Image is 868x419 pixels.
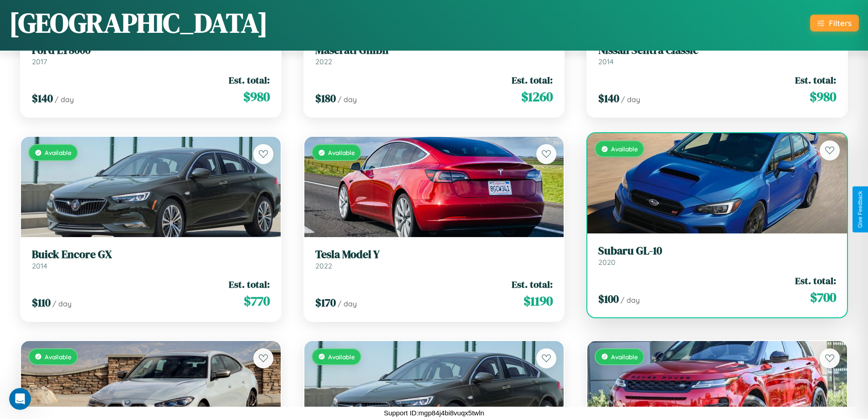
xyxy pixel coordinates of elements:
span: Est. total: [229,73,270,87]
a: Maserati Ghibli2022 [315,44,553,66]
span: / day [621,95,640,104]
span: / day [55,95,74,104]
span: Available [328,353,355,361]
span: Est. total: [795,73,836,87]
span: $ 1190 [524,292,553,310]
a: Subaru GL-102020 [598,244,836,267]
span: / day [338,299,357,308]
span: Available [45,149,72,156]
a: Nissan Sentra Classic2014 [598,44,836,66]
span: Available [611,145,638,153]
button: Filters [810,15,859,31]
span: $ 980 [810,88,836,106]
span: $ 110 [32,295,51,310]
span: 2022 [315,57,332,66]
span: 2022 [315,261,332,270]
div: Give Feedback [857,191,863,228]
span: / day [338,95,357,104]
span: $ 700 [810,288,836,306]
a: Buick Encore GX2014 [32,248,270,270]
span: $ 170 [315,295,336,310]
h3: Nissan Sentra Classic [598,44,836,57]
span: $ 180 [315,91,336,106]
a: Ford LT80002017 [32,44,270,66]
div: Filters [829,18,852,28]
span: Available [611,353,638,361]
h3: Buick Encore GX [32,248,270,261]
span: / day [621,295,640,305]
span: 2014 [598,57,614,66]
a: Tesla Model Y2022 [315,248,553,270]
span: Available [45,353,72,361]
span: Available [328,149,355,156]
h3: Subaru GL-10 [598,244,836,258]
span: $ 770 [244,292,270,310]
span: $ 140 [598,91,619,106]
span: $ 140 [32,91,53,106]
span: / day [52,299,72,308]
span: 2014 [32,261,47,270]
span: $ 100 [598,291,619,306]
span: $ 980 [243,88,270,106]
span: Est. total: [512,73,553,87]
span: Est. total: [512,278,553,291]
span: Est. total: [795,274,836,287]
h3: Maserati Ghibli [315,44,553,57]
h1: [GEOGRAPHIC_DATA] [9,4,268,41]
h3: Tesla Model Y [315,248,553,261]
iframe: Intercom live chat [9,388,31,410]
h3: Ford LT8000 [32,44,270,57]
span: 2017 [32,57,47,66]
span: 2020 [598,258,616,267]
span: $ 1260 [521,88,553,106]
p: Support ID: mgp84j4bi8vuqx5twln [384,407,484,419]
span: Est. total: [229,278,270,291]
